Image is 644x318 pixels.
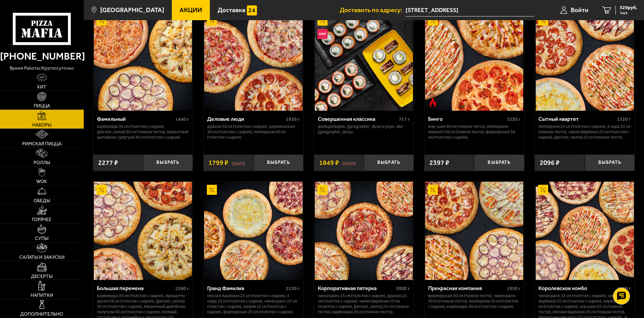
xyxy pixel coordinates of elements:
[315,12,413,111] img: Совершенная классика
[538,116,615,122] div: Сытный квартет
[218,7,245,13] span: Доставка
[204,182,302,280] img: Гранд Фамилиа
[175,286,189,291] span: 2280 г
[571,7,589,13] span: Войти
[317,185,328,195] img: Акционный
[535,12,635,111] a: АкционныйСытный квартет
[32,123,51,128] span: Наборы
[540,160,560,166] span: 2096 ₽
[342,160,356,166] s: 2047 ₽
[399,116,410,122] span: 717 г
[538,185,548,195] img: Акционный
[428,97,438,107] img: Острое блюдо
[31,274,52,279] span: Десерты
[207,185,217,195] img: Акционный
[424,12,524,111] a: АкционныйОстрое блюдоБинго
[175,116,189,122] span: 1440 г
[19,255,65,260] span: Салаты и закуски
[319,160,339,166] span: 1849 ₽
[617,116,631,122] span: 1520 г
[203,182,303,280] a: АкционныйГранд Фамилиа
[318,285,395,291] div: Корпоративная пятерка
[37,85,46,90] span: Хит
[93,182,193,280] a: АкционныйБольшая перемена
[204,12,302,111] img: Деловые люди
[98,160,118,166] span: 2277 ₽
[232,160,245,166] s: 2447 ₽
[207,293,300,315] p: Мясная Барбекю 25 см (толстое с сыром), 4 сыра 25 см (толстое с сыром), Чикен Ранч 25 см (толстое...
[428,16,438,26] img: Акционный
[35,236,48,241] span: Супы
[34,161,50,165] span: Роллы
[314,182,414,280] a: АкционныйКорпоративная пятерка
[396,286,410,291] span: 2000 г
[317,16,328,26] img: Акционный
[535,182,635,280] a: АкционныйКоролевское комбо
[94,182,192,280] img: Большая перемена
[340,7,406,13] span: Доставить по адресу:
[507,116,521,122] span: 1530 г
[207,16,217,26] img: Акционный
[429,160,449,166] span: 2397 ₽
[538,16,548,26] img: Акционный
[538,124,631,140] p: Пепперони 25 см (толстое с сыром), 4 сыра 25 см (тонкое тесто), Чикен Барбекю 25 см (толстое с сы...
[20,312,63,317] span: Дополнительно
[315,182,413,280] img: Корпоративная пятерка
[209,160,228,166] span: 1799 ₽
[406,4,534,16] input: Ваш адрес доставки
[97,116,174,122] div: Фамильный
[97,185,107,195] img: Акционный
[180,7,202,13] span: Акции
[428,293,521,309] p: Фермерская 30 см (тонкое тесто), Чикен Ранч 30 см (тонкое тесто), Пепперони 30 см (толстое с сыро...
[93,12,193,111] a: АкционныйФамильный
[97,124,189,140] p: Карбонара 30 см (толстое с сыром), [PERSON_NAME] 30 см (тонкое тесто), Пикантный цыплёнок сулугун...
[34,104,50,108] span: Пицца
[207,285,284,291] div: Гранд Фамилиа
[254,154,303,171] button: Выбрать
[143,154,193,171] button: Выбрать
[424,182,524,280] a: АкционныйПрекрасная компания
[536,12,634,111] img: Сытный квартет
[474,154,524,171] button: Выбрать
[428,285,505,291] div: Прекрасная компания
[317,29,328,39] img: Новинка
[425,182,523,280] img: Прекрасная компания
[207,124,300,140] p: Дракон 30 см (толстое с сыром), Деревенская 30 см (толстое с сыром), Пепперони 30 см (толстое с с...
[538,285,615,291] div: Королевское комбо
[36,179,47,184] span: WOK
[203,12,303,111] a: АкционныйДеловые люди
[97,285,174,291] div: Большая перемена
[22,142,62,146] span: Римская пицца
[34,199,50,203] span: Обеды
[318,124,410,135] p: Филадельфия, [GEOGRAPHIC_DATA] в угре, Эби [GEOGRAPHIC_DATA].
[620,11,637,15] span: 1 шт.
[32,217,51,222] span: Горячее
[286,116,300,122] span: 1930 г
[318,293,410,315] p: Чикен Ранч 25 см (толстое с сыром), Дракон 25 см (толстое с сыром), Чикен Барбекю 25 см (толстое ...
[207,116,284,122] div: Деловые люди
[286,286,300,291] span: 2130 г
[425,12,523,111] img: Бинго
[94,12,192,111] img: Фамильный
[536,182,634,280] img: Королевское комбо
[97,16,107,26] img: Акционный
[31,293,53,298] span: Напитки
[364,154,414,171] button: Выбрать
[428,116,505,122] div: Бинго
[100,7,164,13] span: [GEOGRAPHIC_DATA]
[585,154,635,171] button: Выбрать
[318,116,397,122] div: Совершенная классика
[507,286,521,291] span: 1950 г
[620,5,637,10] span: 529 руб.
[247,5,257,15] img: 15daf4d41897b9f0e9f617042186c801.svg
[428,185,438,195] img: Акционный
[428,124,521,140] p: Аль-Шам 30 см (тонкое тесто), Пепперони Пиканто 30 см (тонкое тесто), Фермерская 30 см (толстое с...
[314,12,414,111] a: АкционныйНовинкаСовершенная классика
